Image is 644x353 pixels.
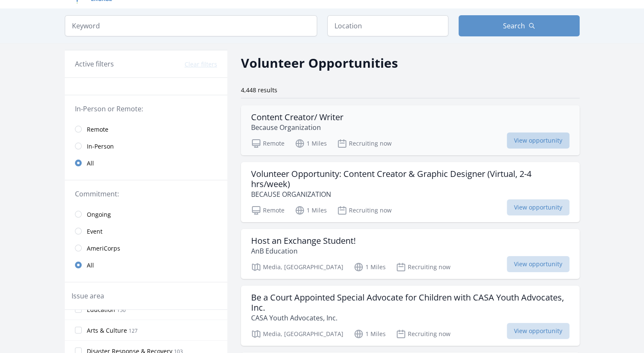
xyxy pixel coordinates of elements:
a: AmeriCorps [65,240,227,256]
p: Recruiting now [396,262,451,272]
span: In-Person [87,142,114,151]
span: View opportunity [507,323,569,339]
span: Ongoing [87,210,111,219]
a: All [65,154,227,171]
span: Arts & Culture [87,326,127,335]
p: CASA Youth Advocates, Inc. [251,313,569,323]
span: View opportunity [507,199,569,215]
input: Keyword [65,15,317,36]
a: Be a Court Appointed Special Advocate for Children with CASA Youth Advocates, Inc. CASA Youth Adv... [241,286,580,346]
span: All [87,159,94,168]
p: 1 Miles [295,138,327,149]
a: In-Person [65,138,227,154]
button: Search [459,15,580,36]
a: Event [65,223,227,240]
a: Host an Exchange Student! AnB Education Media, [GEOGRAPHIC_DATA] 1 Miles Recruiting now View oppo... [241,229,580,279]
p: Media, [GEOGRAPHIC_DATA] [251,262,343,272]
span: Event [87,227,102,236]
span: AmeriCorps [87,244,120,253]
input: Arts & Culture 127 [75,327,82,334]
span: 127 [129,327,138,334]
h3: Content Creator/ Writer [251,112,343,122]
a: All [65,256,227,273]
span: 150 [117,306,126,314]
p: Remote [251,138,285,149]
button: Clear filters [185,60,217,69]
p: 1 Miles [295,205,327,215]
p: Remote [251,205,285,215]
input: Location [327,15,448,36]
p: Recruiting now [337,138,392,149]
span: 4,448 results [241,86,277,94]
span: Remote [87,125,108,134]
legend: Commitment: [75,189,217,199]
h3: Be a Court Appointed Special Advocate for Children with CASA Youth Advocates, Inc. [251,292,569,313]
span: View opportunity [507,132,569,149]
a: Ongoing [65,206,227,223]
h3: Host an Exchange Student! [251,236,356,246]
a: Content Creator/ Writer Because Organization Remote 1 Miles Recruiting now View opportunity [241,105,580,155]
p: Recruiting now [396,329,451,339]
span: Education [87,306,115,314]
legend: In-Person or Remote: [75,104,217,114]
h2: Volunteer Opportunities [241,53,398,72]
p: 1 Miles [354,329,386,339]
a: Remote [65,121,227,138]
p: 1 Miles [354,262,386,272]
h3: Volunteer Opportunity: Content Creator & Graphic Designer (Virtual, 2-4 hrs/week) [251,169,569,189]
span: View opportunity [507,256,569,272]
p: BECAUSE ORGANIZATION [251,189,569,199]
p: Recruiting now [337,205,392,215]
h3: Active filters [75,59,114,69]
a: Volunteer Opportunity: Content Creator & Graphic Designer (Virtual, 2-4 hrs/week) BECAUSE ORGANIZ... [241,162,580,222]
p: AnB Education [251,246,356,256]
p: Because Organization [251,122,343,132]
span: All [87,261,94,270]
legend: Issue area [72,291,104,301]
span: Search [503,21,525,31]
p: Media, [GEOGRAPHIC_DATA] [251,329,343,339]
